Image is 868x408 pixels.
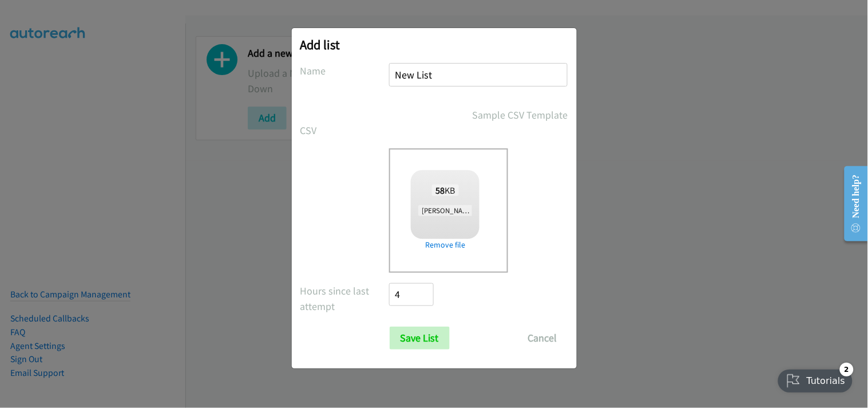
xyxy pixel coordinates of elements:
[771,358,859,399] iframe: Checklist
[517,327,568,350] button: Cancel
[435,185,445,196] strong: 58
[300,37,568,53] h2: Add list
[411,239,479,251] a: Remove file
[300,283,390,314] label: Hours since last attempt
[300,63,390,79] label: Name
[835,158,868,249] iframe: Resource Center
[473,107,568,123] a: Sample CSV Template
[432,185,459,196] span: KB
[418,205,660,216] span: [PERSON_NAME] + [PERSON_NAME] Electric Digital Q3FY25 RM AirSeT CS.csv
[300,123,390,138] label: CSV
[390,327,450,350] input: Save List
